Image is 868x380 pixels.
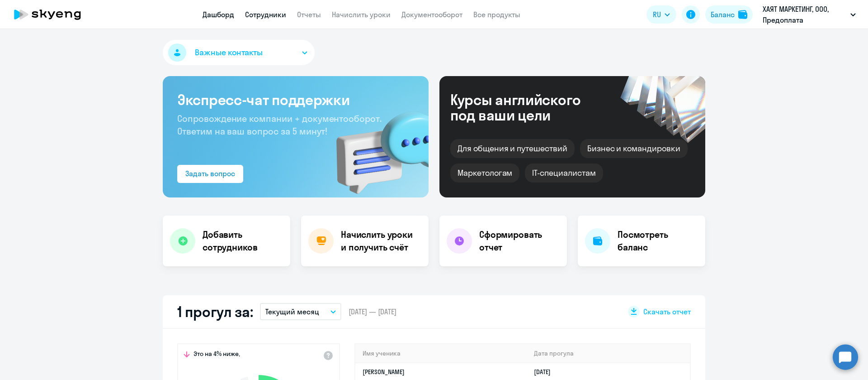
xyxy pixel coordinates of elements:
[534,368,558,376] a: [DATE]
[450,92,605,123] div: Курсы английского под ваши цели
[203,228,283,254] h4: Добавить сотрудников
[177,303,253,321] h2: 1 прогул за:
[341,228,420,254] h4: Начислить уроки и получить счёт
[527,344,690,363] th: Дата прогула
[177,113,382,137] span: Сопровождение компании + документооборот. Ответим на ваш вопрос за 5 минут!
[450,139,575,158] div: Для общения и путешествий
[580,139,688,158] div: Бизнес и командировки
[193,350,240,361] span: Это на 4% ниже,
[363,368,405,376] a: [PERSON_NAME]
[349,307,396,317] span: [DATE] — [DATE]
[705,5,753,24] button: Балансbalance
[646,5,676,24] button: RU
[711,9,735,20] div: Баланс
[260,303,341,320] button: Текущий месяц
[525,164,603,183] div: IT-специалистам
[473,10,520,19] a: Все продукты
[450,164,519,183] div: Маркетологам
[763,4,847,25] p: ХАЯТ МАРКЕТИНГ, ООО, Предоплата Софинансирование
[163,40,315,65] button: Важные контакты
[738,10,747,19] img: balance
[653,9,661,20] span: RU
[618,228,698,254] h4: Посмотреть баланс
[177,91,414,109] h3: Экспресс-чат поддержки
[245,10,286,19] a: Сотрудники
[332,10,391,19] a: Начислить уроки
[195,47,263,58] span: Важные контакты
[479,228,560,254] h4: Сформировать отчет
[323,96,429,197] img: bg-img
[185,168,235,179] div: Задать вопрос
[355,344,527,363] th: Имя ученика
[758,4,860,25] button: ХАЯТ МАРКЕТИНГ, ООО, Предоплата Софинансирование
[177,165,243,183] button: Задать вопрос
[401,10,462,19] a: Документооборот
[265,306,319,317] p: Текущий месяц
[203,10,234,19] a: Дашборд
[297,10,321,19] a: Отчеты
[643,307,691,317] span: Скачать отчет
